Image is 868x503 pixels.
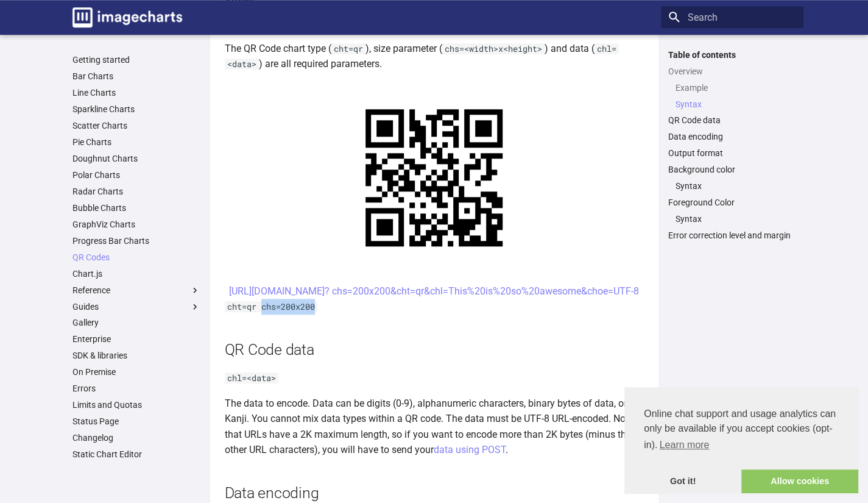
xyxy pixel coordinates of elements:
[72,235,200,246] a: Progress Bar Charts
[72,432,200,443] a: Changelog
[72,137,200,148] a: Pie Charts
[72,186,200,197] a: Radar Charts
[72,104,200,115] a: Sparkline Charts
[676,213,796,224] a: Syntax
[434,444,506,455] a: data using POST
[676,82,796,93] a: Example
[624,469,741,494] a: dismiss cookie message
[668,131,796,142] a: Data encoding
[676,99,796,110] a: Syntax
[72,350,200,361] a: SDK & libraries
[338,82,530,274] img: chart
[668,115,796,126] a: QR Code data
[676,180,796,191] a: Syntax
[72,317,200,328] a: Gallery
[624,387,858,493] div: cookieconsent
[442,43,545,54] code: chs=<width>x<height>
[72,301,200,312] label: Guides
[668,180,796,191] nav: Background color
[72,268,200,279] a: Chart.js
[72,54,200,65] a: Getting started
[225,373,278,383] code: chl=<data>
[225,301,317,312] code: cht=qr chs=200x200
[72,416,200,427] a: Status Page
[72,7,182,27] img: logo
[331,43,365,54] code: cht=qr
[741,469,858,494] a: allow cookies
[72,399,200,410] a: Limits and Quotas
[668,213,796,224] nav: Foreground Color
[72,383,200,394] a: Errors
[72,71,200,82] a: Bar Charts
[72,334,200,344] a: Enterprise
[661,49,803,60] label: Table of contents
[72,366,200,377] a: On Premise
[72,169,200,180] a: Polar Charts
[72,87,200,98] a: Line Charts
[668,197,796,208] a: Foreground Color
[225,396,644,458] p: The data to encode. Data can be digits (0-9), alphanumeric characters, binary bytes of data, or K...
[72,153,200,164] a: Doughnut Charts
[668,148,796,159] a: Output format
[668,164,796,175] a: Background color
[229,285,639,297] a: [URL][DOMAIN_NAME]? chs=200x200&cht=qr&chl=This%20is%20so%20awesome&choe=UTF-8
[657,436,711,454] a: learn more about cookies
[225,41,644,72] p: The QR Code chart type ( ), size parameter ( ) and data ( ) are all required parameters.
[225,339,644,360] h2: QR Code data
[72,219,200,230] a: GraphViz Charts
[668,230,796,241] a: Error correction level and margin
[72,449,200,460] a: Static Chart Editor
[644,407,839,454] span: Online chat support and usage analytics can only be available if you accept cookies (opt-in).
[668,82,796,110] nav: Overview
[72,252,200,263] a: QR Codes
[72,285,200,296] label: Reference
[668,66,796,77] a: Overview
[72,120,200,131] a: Scatter Charts
[68,2,187,32] a: Image-Charts documentation
[72,202,200,213] a: Bubble Charts
[661,49,803,241] nav: Table of contents
[661,6,803,28] input: Search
